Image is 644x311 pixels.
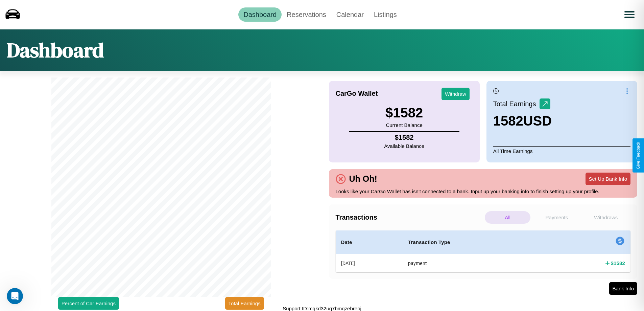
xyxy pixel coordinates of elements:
h4: CarGo Wallet [336,90,378,97]
h4: Transaction Type [408,238,540,246]
p: Withdraws [583,211,629,224]
a: Reservations [282,7,331,22]
p: All [485,211,530,224]
p: Available Balance [384,141,424,151]
h4: $ 1582 [611,260,625,267]
p: Current Balance [385,120,423,130]
h1: Dashboard [7,36,104,64]
button: Total Earnings [225,297,264,310]
h4: Date [341,238,397,246]
button: Set Up Bank Info [586,173,630,185]
p: Payments [534,211,579,224]
a: Listings [369,7,402,22]
div: Give Feedback [636,142,641,169]
table: simple table [336,230,631,272]
button: Withdraw [442,88,470,100]
a: Dashboard [238,7,282,22]
h3: $ 1582 [385,105,423,120]
th: payment [403,254,545,272]
th: [DATE] [336,254,403,272]
iframe: Intercom live chat [7,288,23,304]
button: Bank Info [609,282,637,295]
h4: Uh Oh! [346,174,381,184]
a: Calendar [331,7,369,22]
h4: Transactions [336,214,483,221]
h4: $ 1582 [384,134,424,141]
button: Open menu [620,5,639,24]
p: All Time Earnings [493,146,630,156]
p: Total Earnings [493,98,540,110]
h3: 1582 USD [493,113,552,129]
p: Looks like your CarGo Wallet has isn't connected to a bank. Input up your banking info to finish ... [336,187,631,196]
button: Percent of Car Earnings [58,297,119,310]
